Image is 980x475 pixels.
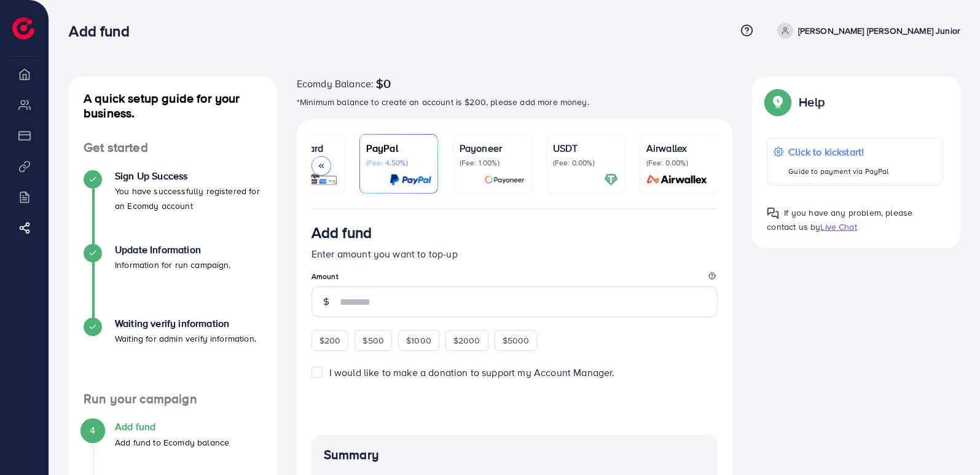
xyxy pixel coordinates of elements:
p: Click to kickstart! [788,144,888,159]
p: You have successfully registered for an Ecomdy account [115,184,262,213]
p: Information for run campaign. [115,257,231,272]
legend: Amount [312,271,718,286]
span: Live Chat [820,221,857,233]
img: Popup guide [767,91,789,113]
img: logo [12,17,34,39]
h4: Add fund [115,421,229,433]
h4: Get started [69,140,277,155]
p: (Fee: 0.00%) [646,158,711,168]
li: Waiting verify information [69,318,277,391]
span: $2000 [453,334,480,347]
p: Help [799,95,825,109]
p: Guide to payment via PayPal [788,164,888,179]
h4: Run your campaign [69,391,277,407]
p: (Fee: 1.00%) [460,158,525,168]
img: card [390,173,431,187]
li: Sign Up Success [69,170,277,244]
p: Add fund to Ecomdy balance [115,435,229,450]
span: I would like to make a donation to support my Account Manager. [329,366,615,379]
a: [PERSON_NAME] [PERSON_NAME] Junior [772,23,960,39]
p: [PERSON_NAME] [PERSON_NAME] Junior [798,23,960,38]
img: card [604,173,618,187]
img: card [484,173,525,187]
p: Waiting for admin verify information. [115,331,256,346]
img: card [643,173,711,187]
h4: A quick setup guide for your business. [69,91,277,120]
span: Ecomdy Balance: [297,76,374,91]
img: Popup guide [767,207,779,219]
iframe: Chat [928,420,971,466]
p: Airwallex [646,141,711,155]
p: (Fee: 4.50%) [366,158,431,168]
span: $200 [319,334,341,347]
h4: Waiting verify information [115,318,256,329]
span: $500 [363,334,384,347]
h4: Summary [324,447,706,463]
p: Payoneer [460,141,525,155]
h3: Add fund [312,224,372,241]
p: *Minimum balance to create an account is $200, please add more money. [297,95,733,109]
span: $1000 [406,334,431,347]
h4: Sign Up Success [115,170,262,182]
p: (Fee: 0.00%) [553,158,618,168]
span: 4 [90,423,95,438]
p: USDT [553,141,618,155]
span: $0 [376,76,391,91]
h4: Update Information [115,244,231,256]
p: Enter amount you want to top-up [312,246,718,261]
span: $5000 [503,334,530,347]
p: PayPal [366,141,431,155]
span: If you have any problem, please contact us by [767,206,912,233]
li: Update Information [69,244,277,318]
img: card [289,173,338,187]
h3: Add fund [69,22,139,40]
